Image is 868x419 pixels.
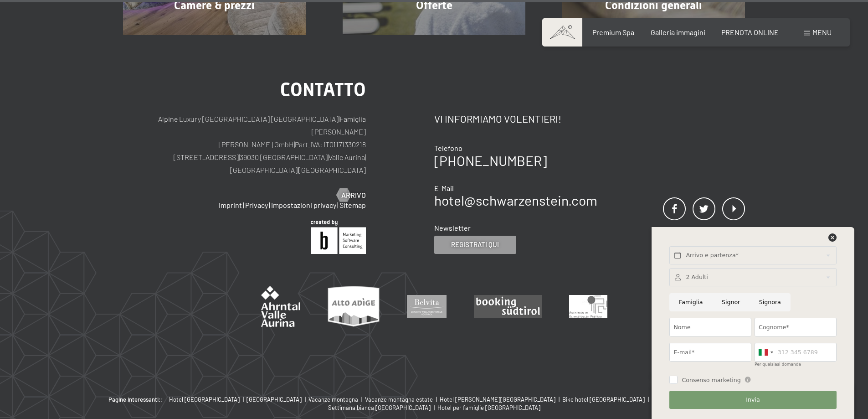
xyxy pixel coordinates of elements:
[247,395,308,403] a: [GEOGRAPHIC_DATA] |
[360,396,365,403] span: |
[108,395,163,403] b: Pagine interessanti::
[651,28,705,36] a: Galleria immagini
[432,404,437,411] span: |
[755,343,776,361] div: Italy (Italia): +39
[337,201,339,209] span: |
[269,201,270,209] span: |
[243,201,244,209] span: |
[247,396,302,403] span: [GEOGRAPHIC_DATA]
[339,201,366,209] a: Sitemap
[294,140,295,149] span: |
[169,395,247,403] a: Hotel [GEOGRAPHIC_DATA] |
[308,395,365,403] a: Vacanze montagna |
[755,362,801,367] label: Per qualsiasi domanda
[746,396,760,404] span: Invia
[239,153,240,161] span: |
[434,192,597,208] a: hotel@schwarzenstein.com
[669,391,836,409] button: Invia
[339,114,339,123] span: |
[328,404,431,411] span: Settimana bianca [GEOGRAPHIC_DATA]
[682,376,740,384] span: Consenso marketing
[440,396,555,403] span: Hotel [PERSON_NAME][GEOGRAPHIC_DATA]
[365,396,433,403] span: Vacanze montagna estate
[437,403,540,412] a: Hotel per famiglie [GEOGRAPHIC_DATA]
[123,113,366,176] p: Alpine Luxury [GEOGRAPHIC_DATA] [GEOGRAPHIC_DATA] Famiglia [PERSON_NAME] [PERSON_NAME] GmbH Part....
[328,403,437,412] a: Settimana bianca [GEOGRAPHIC_DATA] |
[341,190,366,200] span: Arrivo
[280,79,366,100] span: Contatto
[219,201,242,209] a: Imprint
[308,396,358,403] span: Vacanze montagna
[557,396,562,403] span: |
[434,184,454,192] span: E-Mail
[434,113,561,124] span: Vi informiamo volentieri!
[311,220,366,254] img: Brandnamic GmbH | Leading Hospitality Solutions
[169,396,240,403] span: Hotel [GEOGRAPHIC_DATA]
[440,395,562,403] a: Hotel [PERSON_NAME][GEOGRAPHIC_DATA] |
[451,240,499,249] span: Registrati qui
[562,396,645,403] span: Bike hotel [GEOGRAPHIC_DATA]
[365,395,440,403] a: Vacanze montagna estate |
[434,144,462,152] span: Telefono
[755,343,837,362] input: 312 345 6789
[721,28,779,36] a: PRENOTA ONLINE
[328,153,329,161] span: |
[241,396,247,403] span: |
[562,395,652,403] a: Bike hotel [GEOGRAPHIC_DATA] |
[434,152,547,169] a: [PHONE_NUMBER]
[434,223,471,232] span: Newsletter
[812,28,832,36] span: Menu
[365,153,366,161] span: |
[434,396,440,403] span: |
[271,201,336,209] a: Impostazioni privacy
[592,28,634,36] a: Premium Spa
[298,166,298,174] span: |
[303,396,308,403] span: |
[245,201,268,209] a: Privacy
[337,190,366,200] a: Arrivo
